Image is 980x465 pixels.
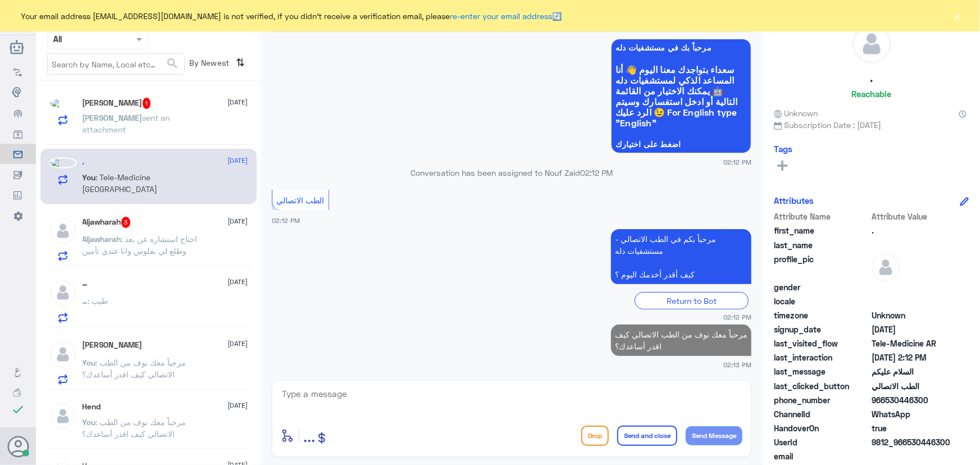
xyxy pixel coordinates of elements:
h5: Ayşe Çoban Muzayn [83,98,151,109]
h6: Tags [774,144,792,154]
i: ⇅ [236,53,245,72]
button: Drop [581,426,609,446]
span: timezone [774,309,869,321]
span: 2 [872,408,953,420]
span: null [872,450,953,462]
span: last_interaction [774,352,869,363]
span: true [872,422,953,434]
span: Unknown [774,107,818,119]
span: null [872,295,953,307]
span: last_clicked_button [774,380,869,392]
span: You [83,172,96,182]
span: You [83,358,96,367]
span: [DATE] [228,216,248,226]
span: 02:12 PM [272,217,300,224]
span: ... [303,425,315,445]
span: 02:12 PM [723,157,751,167]
span: سعداء بتواجدك معنا اليوم 👋 أنا المساعد الذكي لمستشفيات دله 🤖 يمكنك الاختيار من القائمة التالية أو... [616,64,747,128]
span: السلام عليكم [872,366,953,377]
span: مرحباً بك في مستشفيات دله [616,43,747,52]
span: Attribute Name [774,211,869,222]
span: 1 [143,98,151,109]
span: Attribute Value [872,211,953,222]
img: defaultAdmin.png [872,253,900,281]
span: Aljawharah [83,234,121,244]
span: By Newest [185,53,232,76]
span: 02:13 PM [723,360,751,370]
span: . [872,225,953,236]
span: [PERSON_NAME] [83,113,143,122]
span: [DATE] [228,97,248,107]
h5: Hend [83,402,101,412]
button: search [166,54,179,73]
h5: Aljawharah [83,217,131,228]
span: [DATE] [228,277,248,287]
span: 2025-09-11T11:12:37.405Z [872,352,953,363]
span: last_message [774,366,869,377]
span: Tele-Medicine AR [872,338,953,349]
span: 2025-09-11T11:12:10.064Z [872,323,953,335]
span: You [83,417,96,427]
span: : مرحباً معك نوف من الطب الاتصالي كيف اقدر أساعدك؟ [83,417,186,439]
span: search [166,57,179,70]
span: : احتاج استشاره عن بعد وطلع لي بفلوس وانا عندي تأمين [83,234,198,256]
span: 3 [121,217,131,228]
i: check [11,403,25,416]
span: Your email address [EMAIL_ADDRESS][DOMAIN_NAME] is not verified, if you didn't receive a verifica... [21,10,562,22]
span: 9812_966530446300 [872,436,953,448]
button: Send and close [617,426,677,446]
img: defaultAdmin.png [49,340,77,368]
span: phone_number [774,394,869,406]
img: picture [49,157,77,168]
h5: … [83,279,88,288]
h5: Khaled AlSharaan [83,340,143,350]
span: null [872,281,953,293]
h5: . [83,157,85,167]
img: defaultAdmin.png [853,25,891,63]
button: ... [303,423,315,448]
span: : مرحباً معك نوف من الطب الاتصالي كيف اقدر أساعدك؟ [83,358,186,379]
span: Unknown [872,309,953,321]
span: الطب الاتصالي [277,195,325,205]
p: 11/9/2025, 2:12 PM [611,229,751,284]
span: signup_date [774,323,869,335]
a: re-enter your email address [450,11,553,21]
button: Send Message [686,426,742,445]
span: اضغط على اختيارك [616,140,747,149]
span: [DATE] [228,156,248,166]
span: 02:12 PM [723,312,751,322]
p: Conversation has been assigned to Nouf Zaid [272,167,751,179]
span: last_name [774,239,869,251]
img: defaultAdmin.png [49,402,77,430]
span: gender [774,281,869,293]
span: 02:12 PM [580,168,613,177]
img: defaultAdmin.png [49,279,77,307]
div: Return to Bot [635,292,749,309]
span: 966530446300 [872,394,953,406]
h6: Attributes [774,195,814,206]
span: email [774,450,869,462]
input: Search by Name, Local etc… [48,54,184,74]
span: UserId [774,436,869,448]
button: Avatar [7,436,29,457]
span: : Tele-Medicine [GEOGRAPHIC_DATA] [83,172,158,194]
h5: . [870,72,873,85]
p: 11/9/2025, 2:13 PM [611,325,751,356]
span: الطب الاتصالي [872,380,953,392]
button: × [952,10,963,21]
span: ChannelId [774,408,869,420]
span: first_name [774,225,869,236]
span: … [83,296,88,306]
span: [DATE] [228,400,248,411]
span: locale [774,295,869,307]
span: : طيب [88,296,108,306]
h6: Reachable [851,89,891,99]
span: profile_pic [774,253,869,279]
span: HandoverOn [774,422,869,434]
span: [DATE] [228,339,248,349]
span: Subscription Date : [DATE] [774,119,969,131]
img: defaultAdmin.png [49,217,77,245]
span: last_visited_flow [774,338,869,349]
img: picture [49,98,77,109]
